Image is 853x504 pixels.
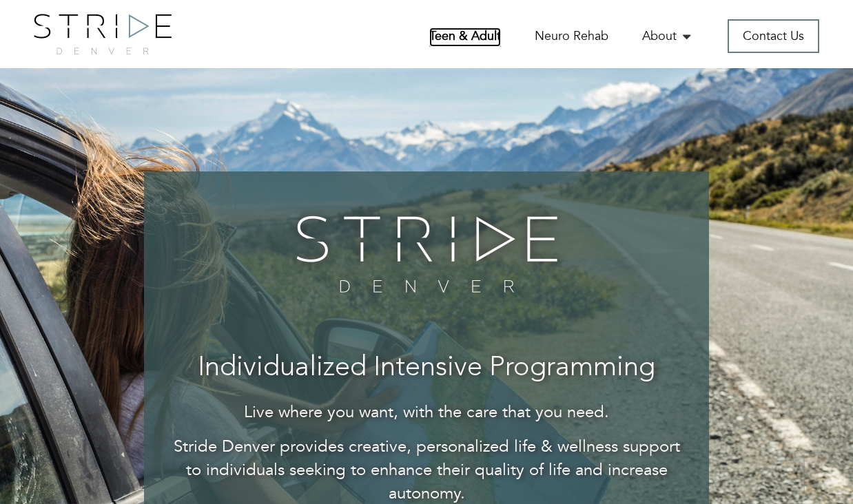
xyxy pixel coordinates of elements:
[535,28,608,45] a: Neuro Rehab
[34,14,172,54] img: logo.png
[728,19,819,53] a: Contact Us
[172,401,681,424] p: Live where you want, with the care that you need.
[172,353,681,384] h3: Individualized Intensive Programming
[287,206,566,302] img: banner-logo.png
[429,28,501,47] a: Teen & Adult
[642,28,694,45] a: About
